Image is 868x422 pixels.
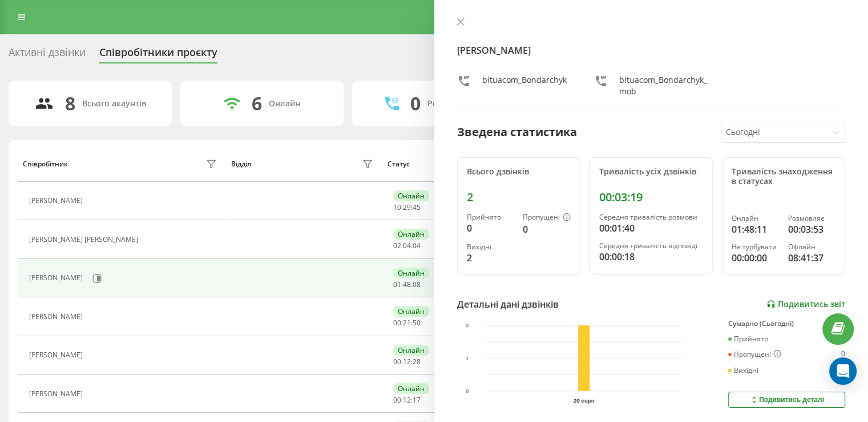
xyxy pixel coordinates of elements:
[82,99,146,109] div: Всього акаунтів
[393,204,421,212] div: : :
[393,395,401,405] span: 00
[29,197,86,205] div: [PERSON_NAME]
[732,243,779,251] div: Не турбувати
[29,313,86,321] div: [PERSON_NAME]
[393,280,401,289] span: 01
[732,167,835,186] div: Тривалість знаходження в статусах
[393,268,429,278] div: Онлайн
[466,323,469,329] text: 2
[728,320,845,328] div: Сумарно (Сьогодні)
[599,167,703,177] div: Тривалість усіх дзвінків
[410,93,421,114] div: 0
[393,396,421,404] div: : :
[457,43,846,57] h4: [PERSON_NAME]
[393,345,429,356] div: Онлайн
[467,213,514,221] div: Прийнято
[393,202,401,212] span: 10
[732,222,779,236] div: 01:48:11
[387,160,410,168] div: Статус
[403,357,411,367] span: 12
[413,357,421,367] span: 28
[732,214,779,222] div: Онлайн
[393,358,421,366] div: : :
[252,93,262,114] div: 6
[393,229,429,240] div: Онлайн
[393,190,429,201] div: Онлайн
[29,390,86,398] div: [PERSON_NAME]
[619,74,708,97] div: bituacom_Bondarchyk_mob
[467,221,514,235] div: 0
[65,93,75,114] div: 8
[728,367,758,375] div: Вихідні
[393,281,421,289] div: : :
[599,250,703,264] div: 00:00:18
[9,46,86,64] div: Активні дзвінки
[728,392,845,408] button: Подивитись деталі
[523,213,571,222] div: Пропущені
[732,251,779,265] div: 00:00:00
[788,214,835,222] div: Розмовляє
[467,167,571,177] div: Всього дзвінків
[413,318,421,328] span: 50
[482,74,567,97] div: bituacom_Bondarchyk
[788,251,835,265] div: 08:41:37
[457,297,559,311] div: Детальні дані дзвінків
[393,319,421,327] div: : :
[466,355,469,361] text: 1
[574,397,595,404] text: 20 серп
[467,251,514,265] div: 2
[403,202,411,212] span: 29
[599,242,703,250] div: Середня тривалість відповіді
[599,190,703,204] div: 00:03:19
[413,202,421,212] span: 45
[393,357,401,367] span: 00
[829,357,857,385] div: Open Intercom Messenger
[766,300,845,309] a: Подивитись звіт
[467,190,571,204] div: 2
[99,46,217,64] div: Співробітники проєкту
[599,213,703,221] div: Середня тривалість розмови
[29,274,86,282] div: [PERSON_NAME]
[393,241,401,250] span: 02
[23,160,68,168] div: Співробітник
[29,351,86,359] div: [PERSON_NAME]
[413,395,421,405] span: 17
[788,222,835,236] div: 00:03:53
[29,236,141,244] div: [PERSON_NAME] [PERSON_NAME]
[427,99,483,109] div: Розмовляють
[393,383,429,394] div: Онлайн
[269,99,301,109] div: Онлайн
[599,221,703,235] div: 00:01:40
[393,318,401,328] span: 00
[403,241,411,250] span: 04
[403,395,411,405] span: 12
[413,280,421,289] span: 08
[231,160,251,168] div: Відділ
[841,350,845,359] div: 0
[466,388,469,395] text: 0
[728,350,781,359] div: Пропущені
[749,395,824,404] div: Подивитись деталі
[728,335,768,343] div: Прийнято
[523,222,571,236] div: 0
[393,242,421,250] div: : :
[403,318,411,328] span: 21
[457,124,577,141] div: Зведена статистика
[467,243,514,251] div: Вихідні
[403,280,411,289] span: 48
[788,243,835,251] div: Офлайн
[413,241,421,250] span: 04
[393,306,429,317] div: Онлайн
